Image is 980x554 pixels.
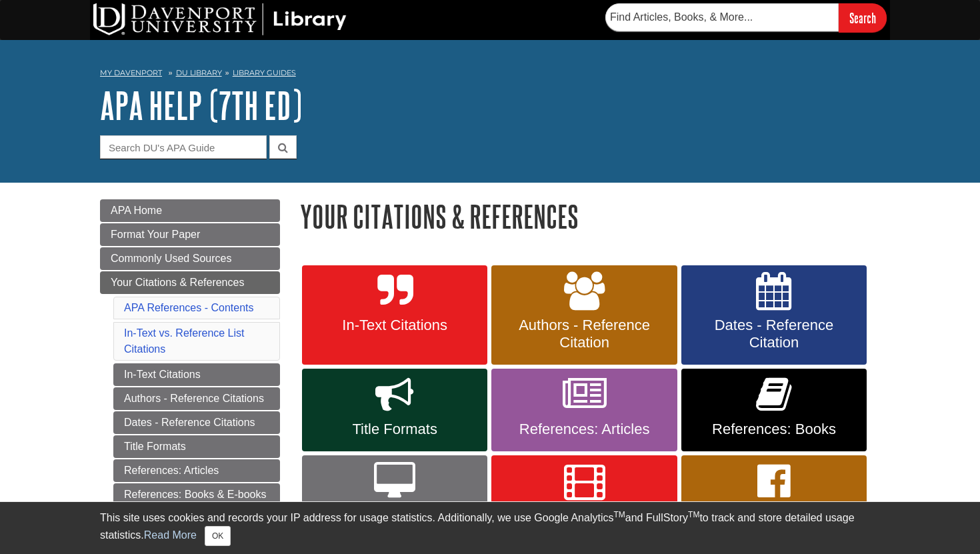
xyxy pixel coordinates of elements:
a: References: Books [681,369,867,451]
span: Commonly Used Sources [111,253,231,264]
a: Read More [144,529,197,541]
span: Your Citations & References [111,277,244,288]
a: Authors - Reference Citations [113,387,280,410]
span: APA Home [111,205,162,216]
span: Authors - Reference Citation [501,317,667,351]
input: Find Articles, Books, & More... [605,3,839,31]
input: Search DU's APA Guide [100,135,267,159]
button: Close [205,526,231,546]
a: APA Help (7th Ed) [100,85,302,126]
input: Search [839,3,887,32]
a: Your Citations & References [100,271,280,294]
a: References: Articles [491,369,677,451]
a: In-Text vs. Reference List Citations [124,327,245,355]
nav: breadcrumb [100,64,880,85]
a: In-Text Citations [113,363,280,386]
h1: Your Citations & References [300,199,880,233]
a: APA Home [100,199,280,222]
span: Title Formats [312,421,477,438]
form: Searches DU Library's articles, books, and more [605,3,887,32]
a: APA References - Contents [124,302,253,313]
a: Commonly Used Sources [100,247,280,270]
a: My Davenport [100,67,162,79]
span: Dates - Reference Citation [691,317,857,351]
sup: TM [613,510,625,519]
a: In-Text Citations [302,265,487,365]
a: Format Your Paper [100,223,280,246]
a: DU Library [176,68,222,77]
img: DU Library [93,3,347,35]
a: Dates - Reference Citation [681,265,867,365]
div: This site uses cookies and records your IP address for usage statistics. Additionally, we use Goo... [100,510,880,546]
a: References: Books & E-books [113,483,280,506]
a: References: Articles [113,459,280,482]
span: In-Text Citations [312,317,477,334]
a: Title Formats [113,435,280,458]
a: Library Guides [233,68,296,77]
sup: TM [688,510,699,519]
span: References: Books [691,421,857,438]
a: Dates - Reference Citations [113,411,280,434]
a: Authors - Reference Citation [491,265,677,365]
a: Title Formats [302,369,487,451]
span: Format Your Paper [111,229,200,240]
span: References: Articles [501,421,667,438]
